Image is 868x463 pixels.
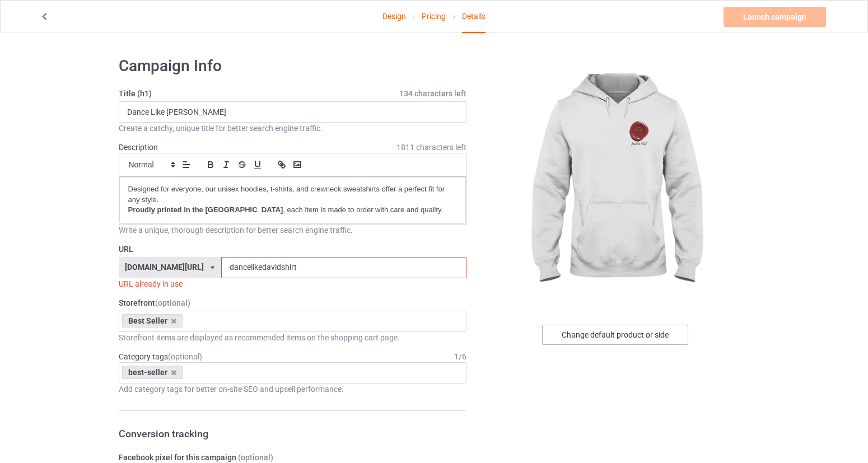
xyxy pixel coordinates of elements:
[462,1,486,33] div: Details
[422,1,446,32] a: Pricing
[122,366,183,379] div: best-seller
[128,184,458,205] p: Designed for everyone, our unisex hoodies, t-shirts, and crewneck sweatshirts offer a perfect fit...
[399,88,466,99] span: 134 characters left
[119,332,467,343] div: Storefront items are displayed as recommended items on the shopping cart page.
[119,427,467,440] h3: Conversion tracking
[119,297,467,308] label: Storefront
[122,314,183,328] div: Best Seller
[119,384,467,395] div: Add category tags for better on-site SEO and upsell performance.
[168,352,202,361] span: (optional)
[119,225,467,236] div: Write a unique, thorough description for better search engine traffic.
[238,453,273,462] span: (optional)
[125,263,204,271] div: [DOMAIN_NAME][URL]
[155,298,190,307] span: (optional)
[128,205,458,216] p: , each item is made to order with care and quality.
[454,351,466,362] div: 1 / 6
[396,142,466,153] span: 1811 characters left
[119,278,467,289] div: URL already in use
[119,123,467,134] div: Create a catchy, unique title for better search engine traffic.
[119,452,467,463] label: Facebook pixel for this campaign
[542,325,688,345] div: Change default product or side
[119,143,158,152] label: Description
[119,351,202,362] label: Category tags
[119,88,467,99] label: Title (h1)
[119,244,467,255] label: URL
[119,56,467,76] h1: Campaign Info
[382,1,406,32] a: Design
[128,205,283,214] strong: Proudly printed in the [GEOGRAPHIC_DATA]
